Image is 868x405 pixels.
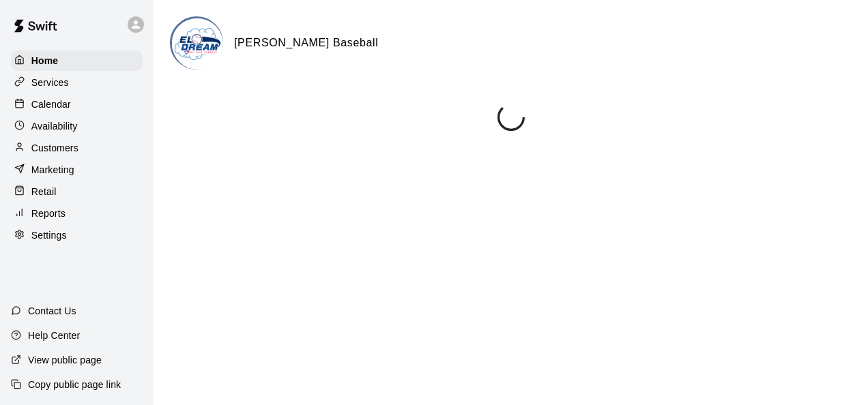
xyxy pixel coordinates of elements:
p: Help Center [28,329,80,342]
p: Reports [31,207,66,220]
p: Calendar [31,97,71,111]
p: Marketing [31,163,74,177]
p: Services [31,76,69,89]
p: Contact Us [28,304,76,318]
p: Availability [31,119,78,133]
a: Availability [11,116,143,136]
h6: [PERSON_NAME] Baseball [234,34,379,52]
p: View public page [28,353,102,367]
p: Settings [31,228,67,242]
a: Reports [11,203,143,224]
img: La Makina Baseball logo [172,18,223,70]
a: Retail [11,181,143,202]
p: Copy public page link [28,378,121,391]
p: Home [31,54,59,67]
a: Home [11,50,143,71]
p: Customers [31,141,78,155]
a: Customers [11,138,143,158]
a: Settings [11,225,143,245]
a: Calendar [11,94,143,115]
p: Retail [31,185,57,198]
a: Services [11,72,143,93]
a: Marketing [11,160,143,180]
